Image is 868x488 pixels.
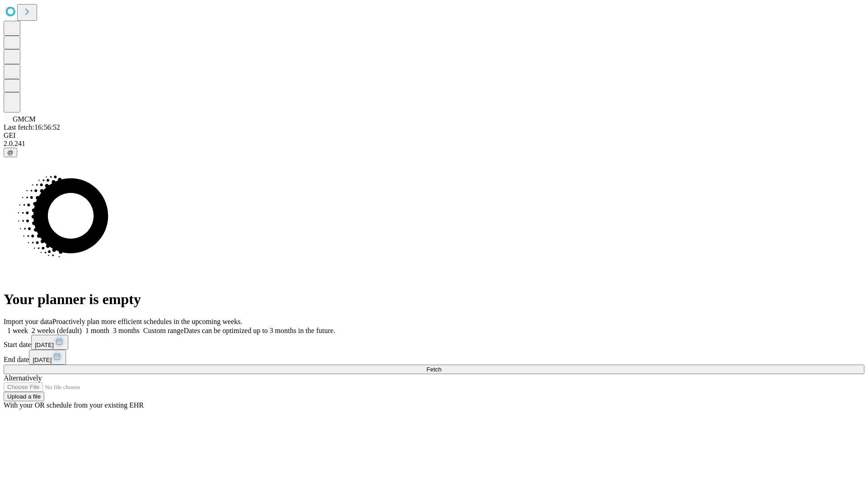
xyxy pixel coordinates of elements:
[113,327,140,334] span: 3 months
[31,335,68,350] button: [DATE]
[35,342,54,348] span: [DATE]
[4,131,864,140] div: GEI
[4,123,60,131] span: Last fetch: 16:56:52
[4,401,144,409] span: With your OR schedule from your existing EHR
[4,291,864,308] h1: Your planner is empty
[4,148,17,157] button: @
[33,357,52,363] span: [DATE]
[7,327,28,334] span: 1 week
[426,366,441,373] span: Fetch
[184,327,335,334] span: Dates can be optimized up to 3 months in the future.
[4,140,864,148] div: 2.0.241
[29,350,66,365] button: [DATE]
[4,350,864,365] div: End date
[4,365,864,374] button: Fetch
[13,115,36,123] span: GMCM
[85,327,109,334] span: 1 month
[4,374,42,382] span: Alternatively
[4,335,864,350] div: Start date
[7,149,14,156] span: @
[52,318,242,325] span: Proactively plan more efficient schedules in the upcoming weeks.
[32,327,82,334] span: 2 weeks (default)
[4,392,44,401] button: Upload a file
[143,327,184,334] span: Custom range
[4,318,52,325] span: Import your data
